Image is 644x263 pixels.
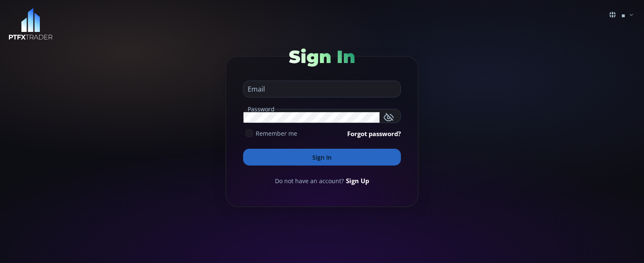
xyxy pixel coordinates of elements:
[256,129,297,138] span: Remember me
[347,129,401,138] a: Forgot password?
[346,176,369,185] a: Sign Up
[243,149,401,166] button: Sign In
[8,8,53,40] img: LOGO
[289,46,355,68] span: Sign In
[243,176,401,185] div: Do not have an account?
